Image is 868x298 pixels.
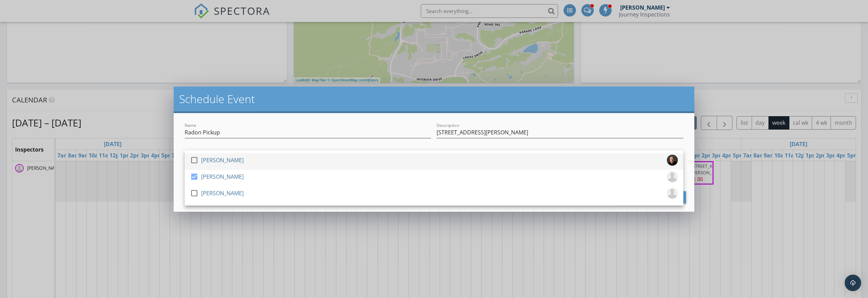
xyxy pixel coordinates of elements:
[201,171,244,182] div: [PERSON_NAME]
[179,92,689,106] h2: Schedule Event
[667,171,678,182] img: default-user-f0147aede5fd5fa78ca7ade42f37bd4542148d508eef1c3d3ea960f66861d68b.jpg
[201,188,244,199] div: [PERSON_NAME]
[667,155,678,166] img: journey07web_cropped.jpg
[845,275,861,291] div: Open Intercom Messenger
[201,155,244,166] div: [PERSON_NAME]
[667,188,678,199] img: default-user-f0147aede5fd5fa78ca7ade42f37bd4542148d508eef1c3d3ea960f66861d68b.jpg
